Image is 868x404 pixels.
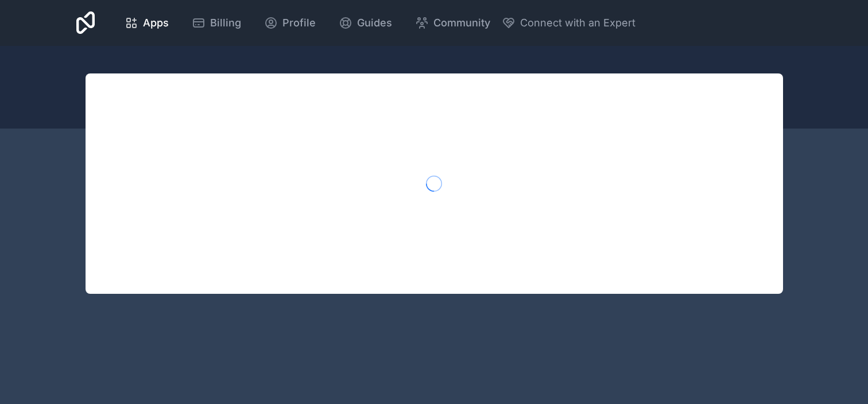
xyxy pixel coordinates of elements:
[210,15,241,31] span: Billing
[115,10,178,36] a: Apps
[406,10,499,36] a: Community
[433,15,490,31] span: Community
[357,15,392,31] span: Guides
[330,10,401,36] a: Guides
[143,15,169,31] span: Apps
[183,10,250,36] a: Billing
[520,15,635,31] span: Connect with an Expert
[282,15,316,31] span: Profile
[255,10,325,36] a: Profile
[502,15,635,31] button: Connect with an Expert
